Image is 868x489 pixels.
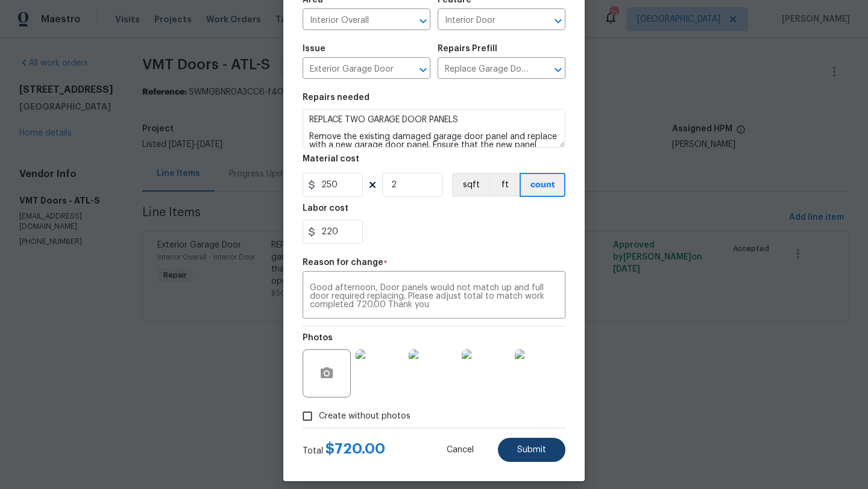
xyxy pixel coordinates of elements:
h5: Material cost [303,155,359,163]
button: Submit [498,438,565,462]
button: ft [489,173,520,197]
button: Open [550,61,567,78]
textarea: Good afternoon, Door panels would not match up and full door required replacing. Please adjust to... [310,284,558,309]
h5: Issue [303,45,325,53]
h5: Repairs Prefill [438,45,497,53]
h5: Photos [303,334,333,342]
h5: Repairs needed [303,93,370,102]
span: Create without photos [319,410,410,423]
button: Cancel [427,438,493,462]
button: Open [415,13,432,30]
span: $ 720.00 [325,441,385,456]
span: Cancel [447,446,474,455]
button: Open [550,13,567,30]
h5: Labor cost [303,204,348,213]
button: Open [415,61,432,78]
button: count [520,173,565,197]
button: sqft [452,173,489,197]
h5: Reason for change [303,258,383,267]
div: Total [303,443,385,457]
span: Submit [517,446,546,455]
textarea: REPLACE TWO GARAGE DOOR PANELS Remove the existing damaged garage door panel and replace with a n... [303,109,565,148]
